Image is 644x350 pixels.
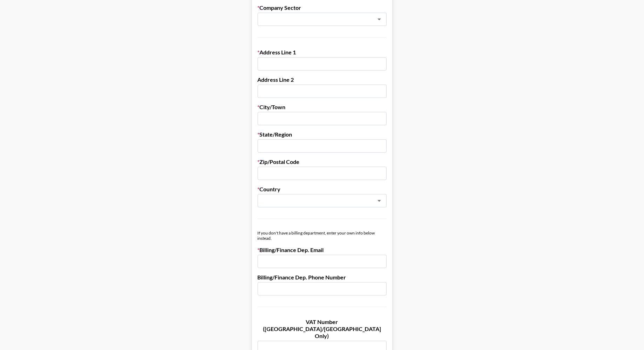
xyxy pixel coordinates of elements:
label: Address Line 2 [258,76,387,83]
div: If you don't have a billing department, enter your own info below instead. [258,230,387,241]
label: Company Sector [258,4,387,11]
label: Country [258,186,387,193]
label: Address Line 1 [258,49,387,56]
label: State/Region [258,131,387,138]
button: Open [374,14,384,24]
button: Open [374,196,384,206]
label: Billing/Finance Dep. Phone Number [258,274,387,281]
label: Billing/Finance Dep. Email [258,246,387,253]
label: VAT Number ([GEOGRAPHIC_DATA]/[GEOGRAPHIC_DATA] Only) [258,318,387,339]
label: Zip/Postal Code [258,158,387,165]
label: City/Town [258,104,387,111]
